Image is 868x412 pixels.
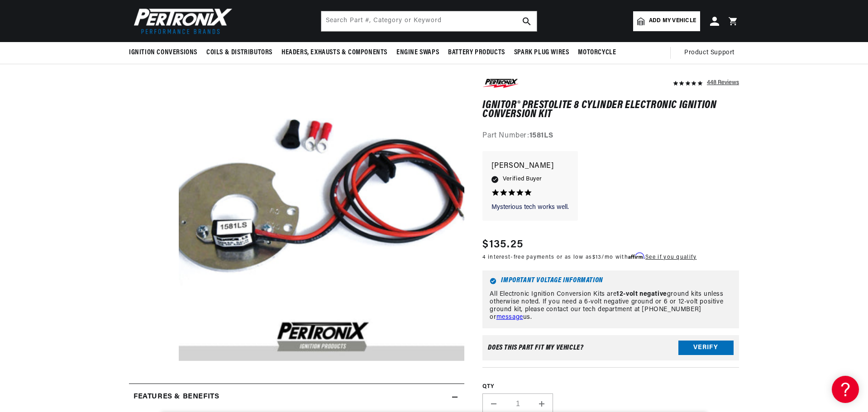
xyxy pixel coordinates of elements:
[684,42,739,64] summary: Product Support
[129,384,464,410] summary: Features & Benefits
[488,345,583,352] div: Does This part fit My vehicle?
[517,11,537,31] button: search button
[490,278,732,284] h6: Important Voltage Information
[573,42,620,63] summary: Motorcycle
[396,48,439,57] span: Engine Swaps
[490,291,732,321] p: All Electronic Ignition Conversion Kits are ground kits unless otherwise noted. If you need a 6-v...
[628,253,644,260] span: Affirm
[616,291,667,298] strong: 12-volt negative
[510,42,574,63] summary: Spark Plug Wires
[496,314,523,321] a: message
[277,42,392,63] summary: Headers, Exhausts & Components
[444,42,510,63] summary: Battery Products
[633,11,700,31] a: Add my vehicle
[482,131,739,142] div: Part Number:
[202,42,277,63] summary: Coils & Distributors
[129,76,464,365] media-gallery: Gallery Viewer
[707,77,739,88] div: 448 Reviews
[482,101,739,119] h1: Ignitor® Prestolite 8 Cylinder Electronic Ignition Conversion Kit
[491,203,569,212] p: Mysterious tech works well.
[529,133,553,140] strong: 1581LS
[514,48,569,57] span: Spark Plug Wires
[281,48,387,57] span: Headers, Exhausts & Components
[134,391,219,403] h2: Features & Benefits
[482,237,523,253] span: $135.25
[206,48,272,57] span: Coils & Distributors
[503,175,542,185] span: Verified Buyer
[448,48,505,57] span: Battery Products
[678,341,734,355] button: Verify
[482,384,739,391] label: QTY
[578,48,616,57] span: Motorcycle
[129,48,197,57] span: Ignition Conversions
[129,42,202,63] summary: Ignition Conversions
[645,255,696,260] a: See if you qualify - Learn more about Affirm Financing (opens in modal)
[649,17,696,25] span: Add my vehicle
[684,48,734,58] span: Product Support
[592,255,602,260] span: $13
[321,11,537,31] input: Search Part #, Category or Keyword
[482,253,696,262] p: 4 interest-free payments or as low as /mo with .
[392,42,444,63] summary: Engine Swaps
[129,5,233,37] img: Pertronix
[491,160,569,173] p: [PERSON_NAME]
